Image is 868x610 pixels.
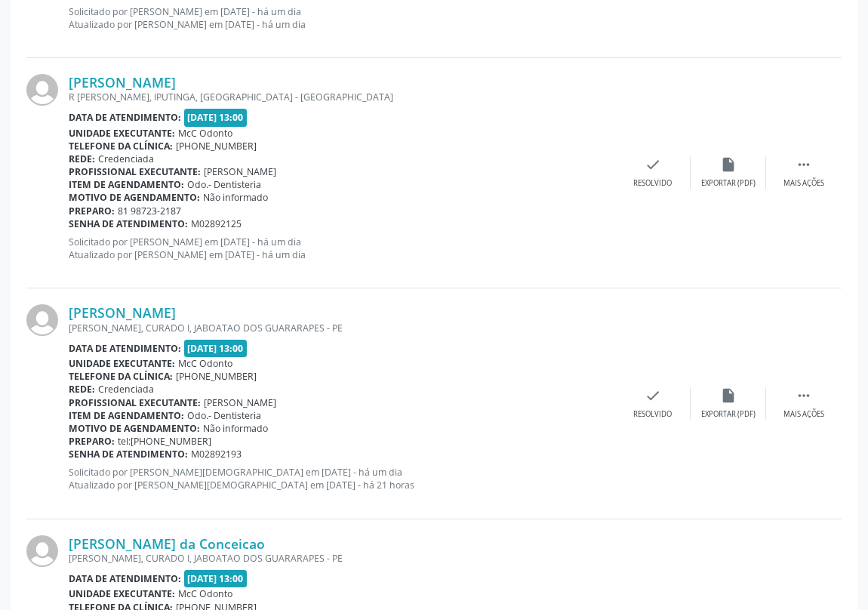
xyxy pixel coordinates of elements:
span: [PHONE_NUMBER] [176,140,257,152]
b: Preparo: [69,435,115,448]
p: Solicitado por [PERSON_NAME] em [DATE] - há um dia Atualizado por [PERSON_NAME] em [DATE] - há um... [69,5,615,31]
div: R [PERSON_NAME], IPUTINGA, [GEOGRAPHIC_DATA] - [GEOGRAPHIC_DATA] [69,91,615,103]
b: Telefone da clínica: [69,140,173,152]
b: Rede: [69,383,95,396]
span: [PHONE_NUMBER] [176,370,257,383]
span: Credenciada [98,383,154,396]
span: tel:[PHONE_NUMBER] [118,435,211,448]
div: Resolvido [633,409,672,420]
span: McC Odonto [178,127,232,140]
b: Data de atendimento: [69,572,181,585]
span: [DATE] 13:00 [184,340,248,357]
p: Solicitado por [PERSON_NAME][DEMOGRAPHIC_DATA] em [DATE] - há um dia Atualizado por [PERSON_NAME]... [69,466,615,491]
a: [PERSON_NAME] da Conceicao [69,535,265,552]
span: M02892193 [191,448,242,461]
span: McC Odonto [178,587,232,600]
span: Odo.- Dentisteria [187,178,261,191]
div: Mais ações [783,409,824,420]
i: check [645,156,661,173]
span: Não informado [203,191,268,204]
b: Profissional executante: [69,396,201,409]
b: Item de agendamento: [69,178,184,191]
a: [PERSON_NAME] [69,304,176,321]
div: [PERSON_NAME], CURADO I, JABOATAO DOS GUARARAPES - PE [69,552,615,565]
b: Rede: [69,152,95,165]
img: img [26,535,58,567]
b: Preparo: [69,205,115,217]
div: Mais ações [783,178,824,189]
b: Unidade executante: [69,587,175,600]
span: [PERSON_NAME] [204,396,276,409]
span: 81 98723-2187 [118,205,181,217]
div: [PERSON_NAME], CURADO I, JABOATAO DOS GUARARAPES - PE [69,322,615,334]
span: Odo.- Dentisteria [187,409,261,422]
img: img [26,304,58,336]
b: Motivo de agendamento: [69,191,200,204]
b: Motivo de agendamento: [69,422,200,435]
b: Senha de atendimento: [69,448,188,461]
div: Exportar (PDF) [701,409,756,420]
b: Telefone da clínica: [69,370,173,383]
span: [PERSON_NAME] [204,165,276,178]
img: img [26,74,58,106]
p: Solicitado por [PERSON_NAME] em [DATE] - há um dia Atualizado por [PERSON_NAME] em [DATE] - há um... [69,236,615,261]
span: [DATE] 13:00 [184,109,248,126]
b: Unidade executante: [69,127,175,140]
span: Não informado [203,422,268,435]
div: Resolvido [633,178,672,189]
b: Senha de atendimento: [69,217,188,230]
b: Data de atendimento: [69,111,181,124]
i: check [645,387,661,404]
span: Credenciada [98,152,154,165]
span: [DATE] 13:00 [184,570,248,587]
b: Unidade executante: [69,357,175,370]
span: McC Odonto [178,357,232,370]
i: insert_drive_file [720,387,737,404]
span: M02892125 [191,217,242,230]
b: Data de atendimento: [69,342,181,355]
a: [PERSON_NAME] [69,74,176,91]
i:  [796,387,812,404]
i:  [796,156,812,173]
b: Profissional executante: [69,165,201,178]
div: Exportar (PDF) [701,178,756,189]
b: Item de agendamento: [69,409,184,422]
i: insert_drive_file [720,156,737,173]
